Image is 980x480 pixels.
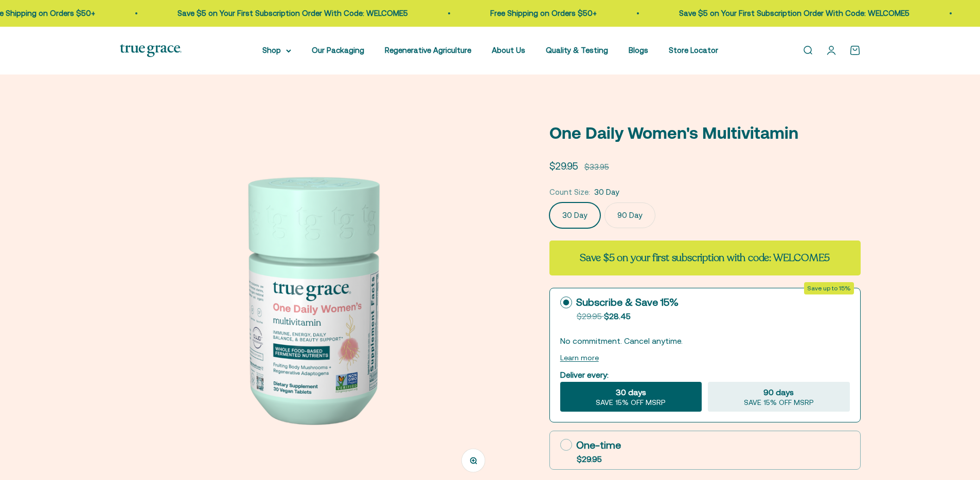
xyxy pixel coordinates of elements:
[492,46,525,54] a: About Us
[549,158,578,174] sale-price: $29.95
[385,46,471,54] a: Regenerative Agriculture
[546,46,608,54] a: Quality & Testing
[580,251,830,265] strong: Save $5 on your first subscription with code: WELCOME5
[485,9,592,17] a: Free Shipping on Orders $50+
[629,46,648,54] a: Blogs
[669,46,718,54] a: Store Locator
[584,161,609,173] compare-at-price: $33.95
[594,186,619,198] span: 30 Day
[549,120,861,146] p: One Daily Women's Multivitamin
[262,44,291,57] summary: Shop
[172,7,403,20] p: Save $5 on Your First Subscription Order With Code: WELCOME5
[549,186,590,198] legend: Count Size:
[674,7,904,20] p: Save $5 on Your First Subscription Order With Code: WELCOME5
[312,46,364,54] a: Our Packaging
